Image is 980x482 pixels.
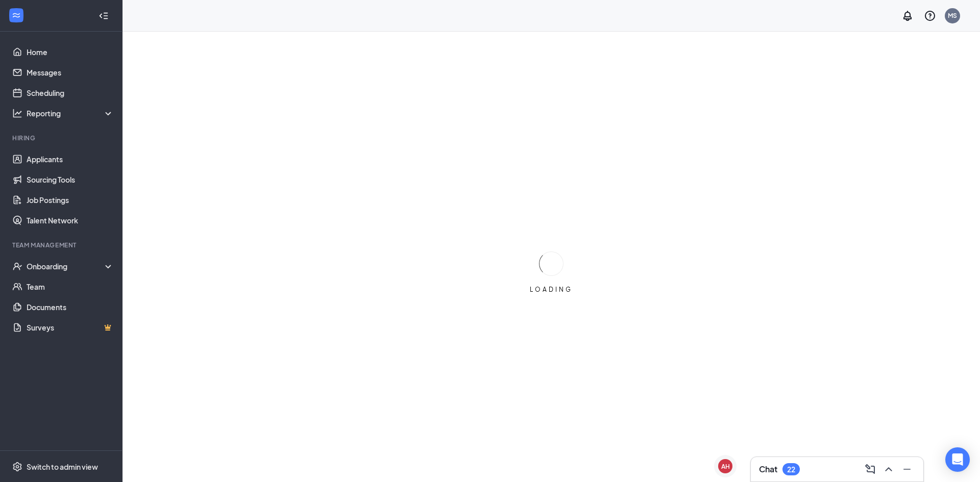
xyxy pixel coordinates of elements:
[27,210,114,231] a: Talent Network
[787,465,795,474] div: 22
[12,134,112,142] div: Hiring
[27,149,114,169] a: Applicants
[526,285,577,294] div: LOADING
[899,461,915,477] button: Minimize
[27,169,114,190] a: Sourcing Tools
[12,462,22,472] svg: Settings
[27,108,114,118] div: Reporting
[27,462,98,472] div: Switch to admin view
[883,463,895,475] svg: ChevronUp
[948,11,957,20] div: MS
[27,297,114,317] a: Documents
[12,261,22,271] svg: UserCheck
[862,461,878,477] button: ComposeMessage
[27,317,114,338] a: SurveysCrown
[27,42,114,62] a: Home
[759,464,777,475] h3: Chat
[27,276,114,297] a: Team
[27,83,114,103] a: Scheduling
[901,463,913,475] svg: Minimize
[27,62,114,83] a: Messages
[11,10,21,20] svg: WorkstreamLogo
[945,447,970,472] div: Open Intercom Messenger
[12,108,22,118] svg: Analysis
[27,190,114,210] a: Job Postings
[12,241,112,249] div: Team Management
[864,463,876,475] svg: ComposeMessage
[99,11,109,21] svg: Collapse
[721,462,730,471] div: AH
[924,10,936,22] svg: QuestionInfo
[880,461,897,477] button: ChevronUp
[901,10,914,22] svg: Notifications
[27,261,105,271] div: Onboarding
